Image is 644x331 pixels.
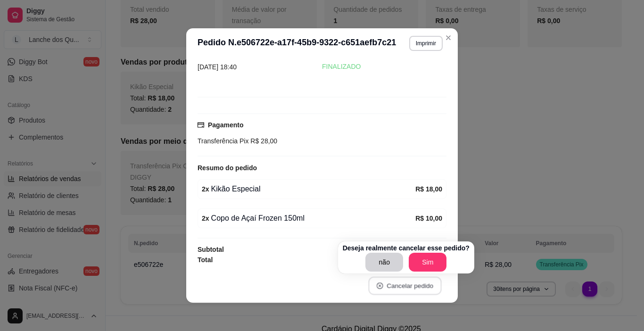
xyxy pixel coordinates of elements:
div: Copo de Açaí Frozen 150ml [202,213,415,224]
p: Deseja realmente cancelar esse pedido? [343,243,470,253]
strong: 2 x [202,185,209,193]
h3: Pedido N. e506722e-a17f-45b9-9322-c651aefb7c21 [198,36,396,51]
div: Kikão Especial [202,183,415,195]
div: FINALIZADO [322,62,446,72]
strong: Total [198,256,213,264]
span: close-circle [377,282,383,289]
strong: R$ 10,00 [415,215,442,222]
span: Transferência Pix [198,137,248,145]
span: [DATE] 18:40 [198,63,237,71]
span: R$ 28,00 [248,137,277,145]
button: close-circleCancelar pedido [368,277,441,295]
button: Imprimir [409,36,443,51]
button: não [365,253,403,272]
button: Close [441,30,456,45]
strong: Subtotal [198,246,224,253]
strong: Pagamento [208,121,243,129]
span: credit-card [198,122,204,128]
strong: Resumo do pedido [198,164,257,172]
strong: 2 x [202,215,209,222]
strong: R$ 18,00 [415,185,442,193]
button: Sim [409,253,446,272]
